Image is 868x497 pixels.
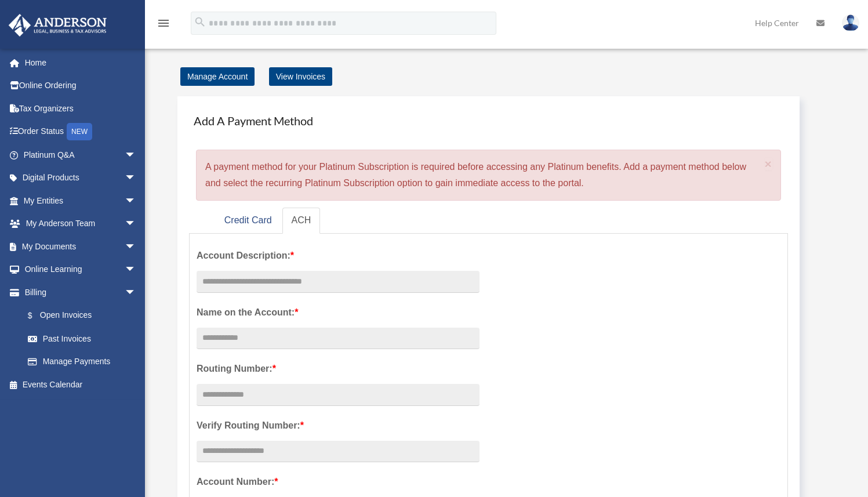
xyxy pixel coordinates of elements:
[125,235,148,259] span: arrow_drop_down
[125,258,148,282] span: arrow_drop_down
[157,16,170,30] i: menu
[197,304,480,321] label: Name on the Account:
[197,361,480,377] label: Routing Number:
[197,418,480,434] label: Verify Routing Number:
[269,67,332,86] a: View Invoices
[157,20,170,30] a: menu
[197,248,480,264] label: Account Description:
[8,97,154,120] a: Tax Organizers
[194,16,206,28] i: search
[125,189,148,213] span: arrow_drop_down
[8,120,154,144] a: Order StatusNEW
[765,158,772,170] button: Close
[8,189,154,212] a: My Entitiesarrow_drop_down
[8,143,154,166] a: Platinum Q&Aarrow_drop_down
[16,327,154,350] a: Past Invoices
[196,150,781,201] div: A payment method for your Platinum Subscription is required before accessing any Platinum benefit...
[8,212,154,235] a: My Anderson Teamarrow_drop_down
[215,208,281,234] a: Credit Card
[8,258,154,281] a: Online Learningarrow_drop_down
[125,143,148,167] span: arrow_drop_down
[125,166,148,190] span: arrow_drop_down
[8,51,154,74] a: Home
[5,14,110,37] img: Anderson Advisors Platinum Portal
[8,166,154,190] a: Digital Productsarrow_drop_down
[125,281,148,304] span: arrow_drop_down
[8,281,154,304] a: Billingarrow_drop_down
[16,304,154,328] a: $Open Invoices
[16,350,148,373] a: Manage Payments
[8,74,154,97] a: Online Ordering
[125,212,148,236] span: arrow_drop_down
[282,208,321,234] a: ACH
[180,67,255,86] a: Manage Account
[34,309,40,323] span: $
[765,157,772,170] span: ×
[8,235,154,258] a: My Documentsarrow_drop_down
[189,108,788,133] h4: Add A Payment Method
[197,474,480,490] label: Account Number:
[67,123,92,140] div: NEW
[8,373,154,396] a: Events Calendar
[842,14,859,31] img: User Pic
